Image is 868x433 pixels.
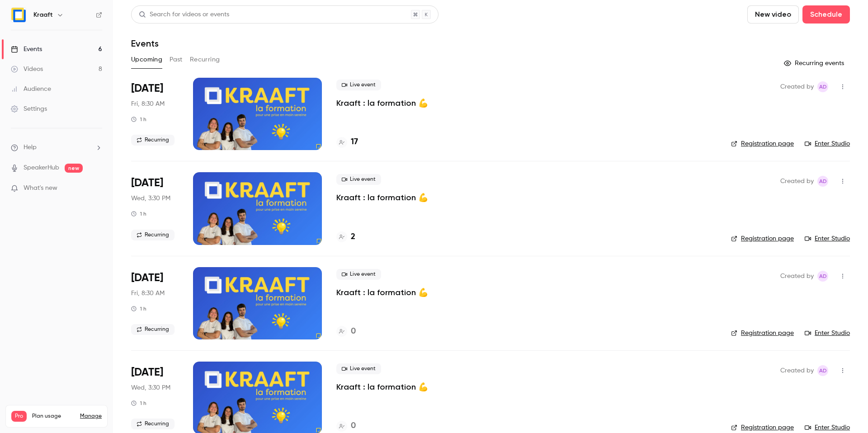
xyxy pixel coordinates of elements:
span: Live event [336,363,381,374]
span: Created by [780,81,814,92]
a: Kraaft : la formation 💪 [336,381,428,392]
button: Upcoming [131,52,162,67]
span: Recurring [131,419,175,429]
h1: Events [131,38,159,49]
div: Settings [11,104,47,113]
a: Registration page [731,139,794,148]
button: Schedule [802,5,850,24]
a: 17 [336,136,358,148]
iframe: Noticeable Trigger [91,184,102,193]
li: help-dropdown-opener [11,143,102,152]
a: Enter Studio [805,329,850,338]
a: Registration page [731,329,794,338]
a: Enter Studio [805,234,850,243]
span: Help [24,143,37,152]
span: Pro [11,411,27,422]
span: Ad [819,176,827,187]
span: Plan usage [32,413,75,420]
h4: 17 [351,136,358,148]
a: SpeakerHub [24,163,59,173]
span: [DATE] [131,365,163,380]
span: Ad [819,365,827,376]
div: Oct 17 Fri, 8:30 AM (Europe/Paris) [131,78,179,150]
span: Wed, 3:30 PM [131,194,170,203]
button: Past [170,52,183,67]
span: Fri, 8:30 AM [131,289,165,298]
span: Recurring [131,135,175,146]
button: Recurring [190,52,220,67]
a: 0 [336,420,356,432]
button: New video [747,5,799,24]
div: Events [11,45,42,54]
span: Wed, 3:30 PM [131,383,170,392]
a: Manage [80,413,102,420]
span: Alice de Guyenro [817,81,828,92]
span: Live event [336,269,381,280]
span: Ad [819,81,827,92]
div: 1 h [131,305,146,312]
h4: 0 [351,325,356,338]
button: Recurring events [780,56,850,71]
a: Kraaft : la formation 💪 [336,287,428,298]
span: Alice de Guyenro [817,176,828,187]
div: Search for videos or events [139,10,229,19]
div: Audience [11,85,51,94]
img: Kraaft [11,8,26,22]
span: new [65,164,83,173]
span: Recurring [131,324,175,335]
span: [DATE] [131,271,163,285]
a: Kraaft : la formation 💪 [336,192,428,203]
div: 1 h [131,116,146,123]
span: Created by [780,176,814,187]
a: Registration page [731,234,794,243]
span: Ad [819,271,827,282]
span: Alice de Guyenro [817,365,828,376]
span: Recurring [131,230,175,240]
h4: 2 [351,231,355,243]
span: Alice de Guyenro [817,271,828,282]
span: [DATE] [131,176,163,190]
h6: Kraaft [33,10,53,19]
a: 2 [336,231,355,243]
h4: 0 [351,420,356,432]
div: Nov 21 Fri, 8:30 AM (Europe/Paris) [131,267,179,339]
a: Enter Studio [805,139,850,148]
span: Created by [780,365,814,376]
a: Kraaft : la formation 💪 [336,98,428,108]
div: Nov 5 Wed, 3:30 PM (Europe/Paris) [131,172,179,245]
a: Registration page [731,423,794,432]
span: Fri, 8:30 AM [131,99,165,108]
div: Videos [11,65,43,74]
a: Enter Studio [805,423,850,432]
div: 1 h [131,210,146,217]
span: Live event [336,80,381,90]
span: What's new [24,184,57,193]
span: Created by [780,271,814,282]
a: 0 [336,325,356,338]
div: 1 h [131,400,146,407]
span: Live event [336,174,381,185]
span: [DATE] [131,81,163,96]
